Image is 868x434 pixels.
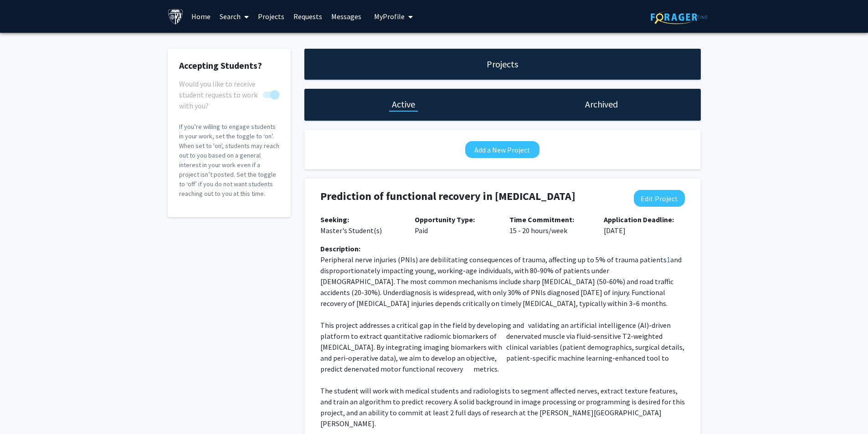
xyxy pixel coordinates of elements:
[509,214,591,236] p: 15 - 20 hours/week
[651,10,708,24] img: ForagerOne Logo
[473,364,499,373] span: metrics.
[320,243,685,254] div: Description:
[585,98,618,111] h1: Archived
[415,214,496,236] p: Paid
[320,385,685,429] p: A solid background in image processing or programming is desired for this project, and an ability...
[487,58,518,71] h1: Projects
[374,12,405,21] span: My Profile
[320,321,524,330] span: This project addresses a critical gap in the field by developing and
[465,141,539,158] button: Add a New Project
[392,98,415,111] h1: Active
[7,393,39,427] iframe: Chat
[320,215,349,224] b: Seeking:
[327,0,366,32] a: Messages
[604,215,674,224] b: Application Deadline:
[320,386,679,406] span: The student will work with medical students and radiologists to segment affected nerves, extract ...
[215,0,253,32] a: Search
[187,0,215,32] a: Home
[253,0,289,32] a: Projects
[320,353,670,373] span: patient-specific machine learning-enhanced tool to predict denervated motor functional recovery
[289,0,327,32] a: Requests
[320,255,683,308] span: and disproportionately impacting young, working-age individuals, with 80-90% of patients under [D...
[179,60,279,71] h2: Accepting Students?
[179,122,279,199] p: If you’re willing to engage students in your work, set the toggle to ‘on’. When set to 'on', stud...
[320,214,401,236] p: Master's Student(s)
[667,255,670,264] a: 1
[320,342,686,363] span: clinical variables (patient demographics, surgical details, and peri-operative data), we aim to d...
[320,321,672,341] span: validating an artificial intelligence (AI)-driven platform to extract quantitative radiomic bioma...
[320,255,667,264] span: Peripheral nerve injuries (PNIs) are debilitating consequences of trauma, affecting up to 5% of t...
[320,190,619,203] h4: Prediction of functional recovery in [MEDICAL_DATA]
[634,190,685,207] button: Edit Project
[168,9,184,25] img: Johns Hopkins University Logo
[604,214,685,236] p: [DATE]
[509,215,574,224] b: Time Commitment:
[179,78,259,111] span: Would you like to receive student requests to work with you?
[320,332,664,352] span: denervated muscle via fluid-sensitive T2-weighted [MEDICAL_DATA]. By integrating imaging biomarke...
[179,78,279,100] div: You cannot turn this off while you have active projects.
[415,215,475,224] b: Opportunity Type:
